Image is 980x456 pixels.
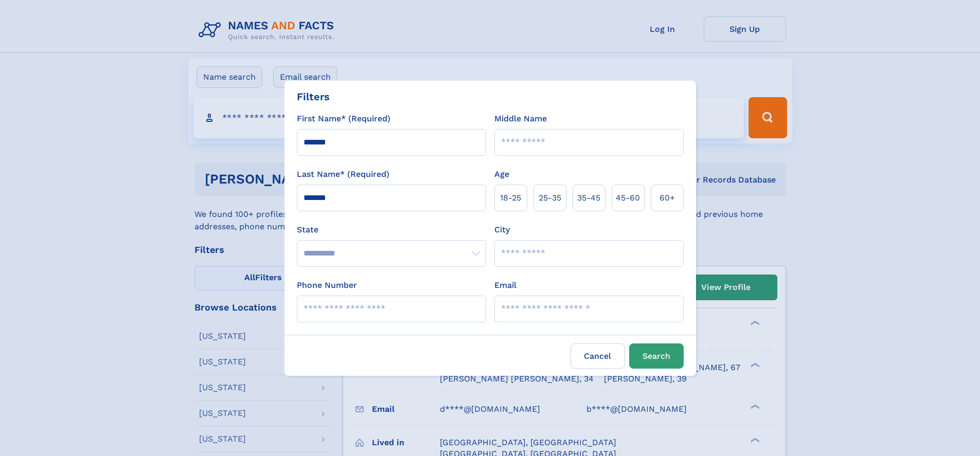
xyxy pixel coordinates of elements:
button: Search [629,343,684,369]
span: 25‑35 [539,192,561,204]
label: Email [494,279,516,291]
label: First Name* (Required) [297,113,390,125]
label: State [297,224,486,236]
label: Cancel [571,343,625,369]
label: Middle Name [494,113,547,125]
span: 35‑45 [577,192,600,204]
label: Age [494,168,509,180]
span: 60+ [660,192,675,204]
label: Phone Number [297,279,357,291]
span: 45‑60 [616,192,640,204]
div: Filters [297,89,330,104]
label: City [494,224,510,236]
label: Last Name* (Required) [297,168,389,180]
span: 18‑25 [500,192,521,204]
